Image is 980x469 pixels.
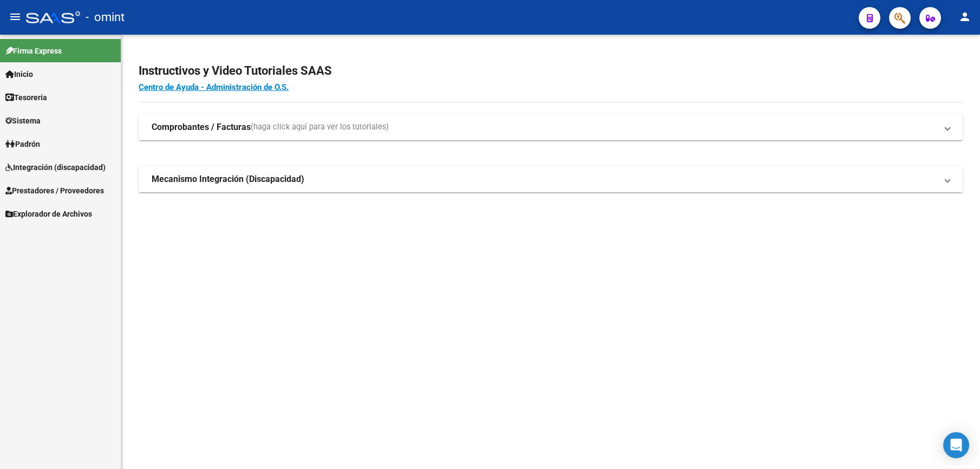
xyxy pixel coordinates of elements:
span: Padrón [5,138,40,150]
span: Explorador de Archivos [5,208,92,220]
span: Inicio [5,68,33,80]
span: - omint [86,5,125,29]
span: Tesorería [5,92,47,103]
strong: Mecanismo Integración (Discapacidad) [152,173,304,185]
span: Prestadores / Proveedores [5,185,104,197]
span: Integración (discapacidad) [5,161,106,173]
div: Open Intercom Messenger [943,432,969,458]
h2: Instructivos y Video Tutoriales SAAS [139,61,963,81]
mat-expansion-panel-header: Comprobantes / Facturas(haga click aquí para ver los tutoriales) [139,114,963,140]
span: Sistema [5,115,41,127]
mat-expansion-panel-header: Mecanismo Integración (Discapacidad) [139,166,963,192]
span: (haga click aquí para ver los tutoriales) [251,121,389,133]
strong: Comprobantes / Facturas [152,121,251,133]
a: Centro de Ayuda - Administración de O.S. [139,82,289,92]
mat-icon: menu [9,10,22,23]
mat-icon: person [958,10,971,23]
span: Firma Express [5,45,62,57]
